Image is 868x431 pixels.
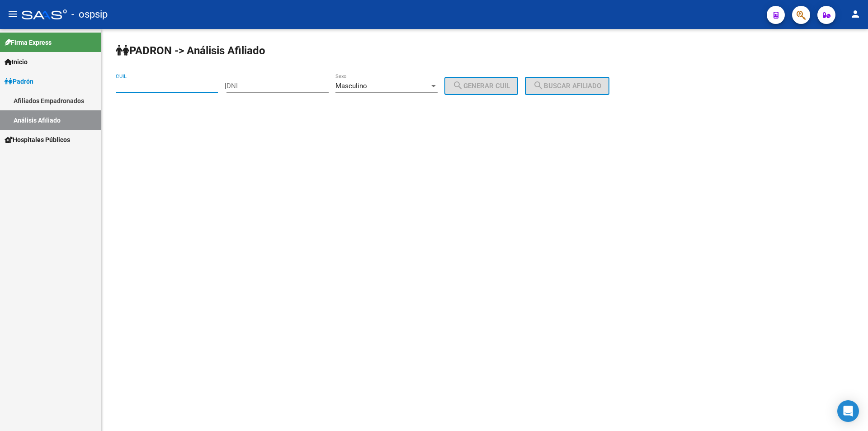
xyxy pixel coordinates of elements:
div: Open Intercom Messenger [837,400,859,422]
span: Masculino [335,82,367,90]
button: Buscar afiliado [525,77,609,95]
mat-icon: search [453,80,463,91]
span: Generar CUIL [453,82,510,90]
mat-icon: person [850,9,861,19]
span: Hospitales Públicos [5,135,70,145]
button: Generar CUIL [444,77,518,95]
div: | [225,82,525,90]
span: Buscar afiliado [533,82,601,90]
span: - ospsip [71,5,108,24]
span: Padrón [5,76,33,86]
mat-icon: menu [7,9,18,19]
span: Inicio [5,57,28,67]
span: Firma Express [5,38,52,47]
mat-icon: search [533,80,544,91]
strong: PADRON -> Análisis Afiliado [116,44,265,57]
